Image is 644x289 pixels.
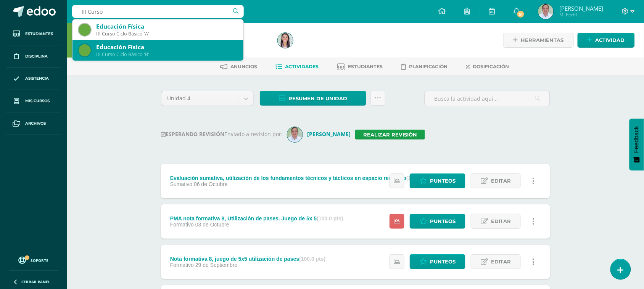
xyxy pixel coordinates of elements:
[578,33,635,48] a: Actividad
[6,45,61,68] a: Disciplina
[538,4,554,19] img: e2f18d5cfe6527f0f7c35a5cbf378eab.png
[285,64,319,69] span: Actividades
[401,61,448,73] a: Planificación
[491,255,511,269] span: Editar
[170,262,194,268] span: Formativo
[72,5,244,18] input: Busca un usuario...
[596,33,625,47] span: Actividad
[466,61,509,73] a: Dosificación
[409,64,448,69] span: Planificación
[6,90,61,112] a: Mis cursos
[348,64,383,69] span: Estudiantes
[503,33,574,48] a: Herramientas
[170,222,194,228] span: Formativo
[224,130,283,138] span: Enviado a revision por:
[25,75,49,82] span: Asistencia
[430,174,456,188] span: Punteos
[170,215,343,222] div: PMA nota formativa 8, Utilización de pases. Juego de 5x 5
[25,31,53,37] span: Estudiantes
[491,174,511,188] span: Editar
[9,255,58,265] a: Soporte
[170,175,433,181] div: Evaluación sumativa, utilización de los fundamentos técnicos y tácticos en espacio reducido
[96,51,237,58] div: III Curso Ciclo Básico 'B'
[287,127,303,142] img: 736e09a5ead82f48f1834e8913ad7e41.png
[194,181,228,187] span: 06 de Octubre
[31,258,49,263] span: Soporte
[425,91,550,106] input: Busca la actividad aquí...
[491,214,511,228] span: Editar
[287,130,355,138] a: [PERSON_NAME]
[161,130,224,138] strong: ESPERANDO REVISIÓN
[230,64,257,69] span: Anuncios
[275,61,319,73] a: Actividades
[21,279,50,284] span: Cerrar panel
[430,255,456,269] span: Punteos
[410,254,465,269] a: Punteos
[630,119,644,170] button: Feedback - Mostrar encuesta
[6,68,61,90] a: Asistencia
[6,112,61,135] a: Archivos
[96,43,237,51] div: Educación Física
[355,130,425,140] a: Realizar revisión
[278,33,293,48] img: 7104dee1966dece4cb994d866b427164.png
[25,53,48,59] span: Disciplina
[517,10,525,18] span: 51
[170,181,192,187] span: Sumativo
[170,256,326,262] div: Nota formativa 8, juego de 5x5 utilización de pases
[96,31,237,37] div: III Curso Ciclo Básico 'A'
[559,5,603,12] span: [PERSON_NAME]
[161,91,253,106] a: Unidad 4
[410,173,465,188] a: Punteos
[260,91,366,106] a: Resumen de unidad
[317,215,343,222] strong: (100.0 pts)
[167,91,233,106] span: Unidad 4
[521,33,564,47] span: Herramientas
[299,256,325,262] strong: (100.0 pts)
[195,262,238,268] span: 29 de Septiembre
[25,98,50,104] span: Mis cursos
[25,120,46,127] span: Archivos
[288,92,347,106] span: Resumen de unidad
[633,126,640,153] span: Feedback
[195,222,229,228] span: 03 de Octubre
[473,64,509,69] span: Dosificación
[559,11,603,18] span: Mi Perfil
[6,23,61,45] a: Estudiantes
[96,22,237,31] div: Educación Física
[307,130,351,138] strong: [PERSON_NAME]
[220,61,257,73] a: Anuncios
[410,214,465,229] a: Punteos
[430,214,456,228] span: Punteos
[337,61,383,73] a: Estudiantes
